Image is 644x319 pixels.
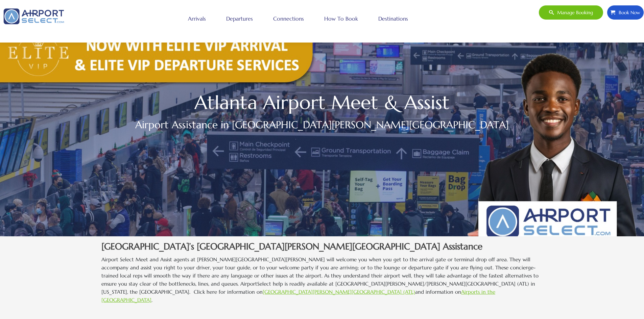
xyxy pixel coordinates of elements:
p: Airport Select Meet and Assist agents at [PERSON_NAME][GEOGRAPHIC_DATA][PERSON_NAME] will welcome... [101,256,543,304]
h1: Atlanta Airport Meet & Assist [101,95,543,110]
a: [GEOGRAPHIC_DATA][PERSON_NAME][GEOGRAPHIC_DATA] (ATL) [263,289,415,295]
a: How to book [323,10,360,27]
a: Book Now [607,5,644,20]
span: Book Now [615,5,640,20]
a: Departures [224,10,255,27]
h2: Airport Assistance in [GEOGRAPHIC_DATA][PERSON_NAME][GEOGRAPHIC_DATA] [101,117,543,132]
strong: [GEOGRAPHIC_DATA]’s [GEOGRAPHIC_DATA][PERSON_NAME][GEOGRAPHIC_DATA] Assistance [101,241,482,252]
span: Manage booking [554,5,593,20]
a: Manage booking [539,5,603,20]
a: Connections [271,10,306,27]
a: Destinations [377,10,410,27]
a: Arrivals [186,10,208,27]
